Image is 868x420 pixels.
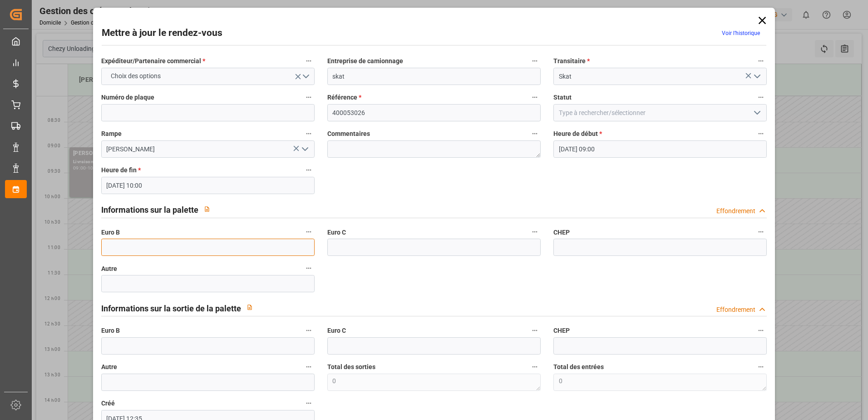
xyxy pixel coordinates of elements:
h2: Informations sur la palette [101,204,198,216]
font: Rampe [101,130,122,137]
button: Commentaires [529,128,541,140]
font: Entreprise de camionnage [327,57,403,65]
button: Euro C [529,325,541,336]
font: Euro B [101,229,120,236]
font: Heure de début [553,130,598,137]
font: Total des sorties [327,363,375,370]
button: Référence * [529,91,541,103]
button: Entreprise de camionnage [529,55,541,67]
button: Ouvrir le menu [101,68,315,85]
font: Statut [553,94,572,101]
button: Heure de fin * [303,164,315,176]
h2: Informations sur la sortie de la palette [101,302,241,315]
button: Euro B [303,226,315,238]
font: Autre [101,265,117,272]
font: Expéditeur/Partenaire commercial [101,57,201,65]
h2: Mettre à jour le rendez-vous [102,26,222,40]
button: Total des entrées [755,361,767,373]
button: Créé [303,397,315,409]
button: CHEP [755,325,767,336]
font: Numéro de plaque [101,94,154,101]
button: View description [241,299,258,316]
button: Ouvrir le menu [297,142,311,156]
div: Effondrement [716,305,755,315]
button: Transitaire * [755,55,767,67]
font: CHEP [553,229,570,236]
a: Voir l’historique [722,30,760,36]
input: JJ-MM-AAAA HH :MM [553,140,767,158]
div: Effondrement [716,206,755,216]
button: Ouvrir le menu [750,70,764,84]
font: Commentaires [327,130,370,137]
button: Numéro de plaque [303,91,315,103]
font: Euro C [327,229,346,236]
font: Euro C [327,327,346,334]
button: Autre [303,361,315,373]
button: Statut [755,91,767,103]
button: Euro B [303,325,315,336]
textarea: 0 [327,374,541,391]
span: Choix des options [106,71,165,81]
font: Transitaire [553,57,586,65]
font: CHEP [553,327,570,334]
font: Heure de fin [101,166,137,174]
button: Rampe [303,128,315,140]
button: Heure de début * [755,128,767,140]
input: JJ-MM-AAAA HH :MM [101,177,315,194]
button: CHEP [755,226,767,238]
button: Total des sorties [529,361,541,373]
font: Autre [101,363,117,370]
font: Référence [327,94,357,101]
button: Ouvrir le menu [750,106,764,120]
textarea: 0 [553,374,767,391]
input: Type à rechercher/sélectionner [101,140,315,158]
button: Expéditeur/Partenaire commercial * [303,55,315,67]
font: Euro B [101,327,120,334]
font: Total des entrées [553,363,604,370]
button: Autre [303,262,315,274]
button: Euro C [529,226,541,238]
input: Type à rechercher/sélectionner [553,104,767,121]
font: Créé [101,400,115,407]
